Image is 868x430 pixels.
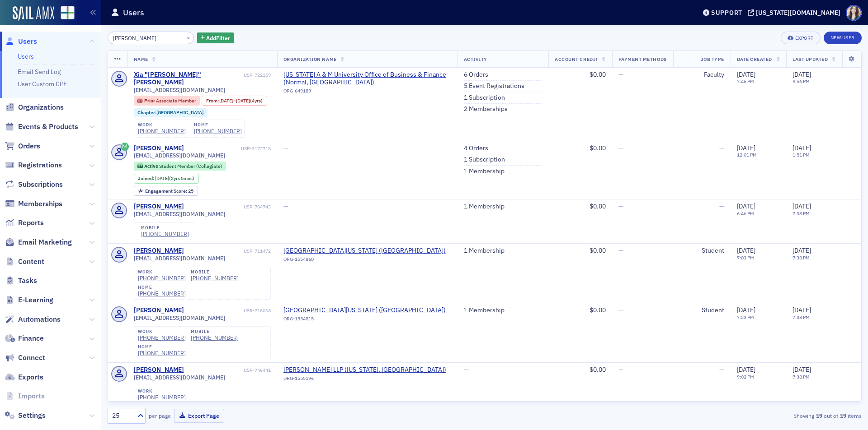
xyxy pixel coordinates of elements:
[145,188,188,194] span: Engagement Score :
[737,210,754,217] time: 6:46 PM
[13,6,54,21] img: SailAMX
[18,68,61,76] a: Email Send Log
[219,98,263,104] div: – (4yrs)
[838,412,848,420] strong: 19
[134,211,225,217] span: [EMAIL_ADDRESS][DOMAIN_NAME]
[711,9,742,17] div: Support
[184,33,193,42] button: ×
[18,80,67,88] a: User Custom CPE
[793,210,810,217] time: 7:38 PM
[137,163,222,169] a: Active Student Member (Collegiate)
[137,110,203,116] a: Chapter:[GEOGRAPHIC_DATA]
[5,218,44,228] a: Reports
[112,411,132,421] div: 25
[144,97,156,104] span: Prior
[134,71,242,87] a: Xia "[PERSON_NAME]" [PERSON_NAME]
[618,306,623,314] span: —
[283,306,446,314] a: [GEOGRAPHIC_DATA][US_STATE] ([GEOGRAPHIC_DATA])
[793,314,810,320] time: 7:38 PM
[793,70,811,79] span: [DATE]
[283,71,451,87] a: [US_STATE] A & M University Office of Business & Finance (Normal, [GEOGRAPHIC_DATA])
[134,186,198,196] div: Engagement Score: 25
[134,203,184,211] div: [PERSON_NAME]
[5,102,64,112] a: Organizations
[134,314,225,321] span: [EMAIL_ADDRESS][DOMAIN_NAME]
[464,82,524,90] a: 5 Event Registrations
[793,374,810,380] time: 7:38 PM
[134,144,184,153] div: [PERSON_NAME]
[138,176,155,181] span: Joined :
[18,102,64,112] span: Organizations
[134,306,184,314] a: [PERSON_NAME]
[138,285,186,290] div: home
[134,87,225,93] span: [EMAIL_ADDRESS][DOMAIN_NAME]
[283,256,446,265] div: ORG-1554860
[191,275,239,282] a: [PHONE_NUMBER]
[18,411,46,421] span: Settings
[18,160,62,170] span: Registrations
[155,175,169,181] span: [DATE]
[194,128,242,134] a: [PHONE_NUMBER]
[464,247,505,255] a: 1 Membership
[185,308,271,314] div: USR-716068
[737,56,772,62] span: Date Created
[134,255,225,262] span: [EMAIL_ADDRESS][DOMAIN_NAME]
[846,5,862,21] span: Profile
[191,329,239,334] div: mobile
[134,374,225,381] span: [EMAIL_ADDRESS][DOMAIN_NAME]
[138,344,186,350] div: home
[138,394,186,401] a: [PHONE_NUMBER]
[5,391,45,401] a: Imports
[701,56,724,62] span: Job Type
[793,144,811,152] span: [DATE]
[144,163,159,169] span: Active
[795,36,814,41] div: Export
[18,52,34,60] a: Users
[191,334,239,341] a: [PHONE_NUMBER]
[793,56,828,62] span: Last Updated
[781,32,820,44] button: Export
[138,334,186,341] div: [PHONE_NUMBER]
[155,176,194,181] div: (2yrs 5mos)
[18,122,78,132] span: Events & Products
[134,366,184,374] a: [PERSON_NAME]
[206,98,220,104] span: From :
[244,72,271,78] div: USR-722159
[5,122,78,132] a: Events & Products
[464,203,505,211] a: 1 Membership
[5,141,40,151] a: Orders
[679,306,724,314] div: Student
[590,144,606,152] span: $0.00
[555,56,598,62] span: Account Credit
[5,237,72,247] a: Email Marketing
[737,152,757,158] time: 12:01 PM
[5,199,62,209] a: Memberships
[283,247,446,255] a: [GEOGRAPHIC_DATA][US_STATE] ([GEOGRAPHIC_DATA])
[590,246,606,254] span: $0.00
[618,144,623,152] span: —
[18,372,43,382] span: Exports
[5,37,37,46] a: Users
[737,254,754,261] time: 7:03 PM
[737,306,755,314] span: [DATE]
[18,314,61,324] span: Automations
[283,202,288,210] span: —
[5,276,37,286] a: Tasks
[202,96,267,106] div: From: 2018-09-29 00:00:00
[464,306,505,314] a: 1 Membership
[737,365,755,374] span: [DATE]
[137,109,156,116] span: Chapter :
[618,365,623,374] span: —
[138,275,186,282] a: [PHONE_NUMBER]
[149,412,171,420] label: per page
[793,202,811,210] span: [DATE]
[5,372,43,382] a: Exports
[464,144,488,153] a: 4 Orders
[141,231,189,237] div: [PHONE_NUMBER]
[793,254,810,261] time: 7:38 PM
